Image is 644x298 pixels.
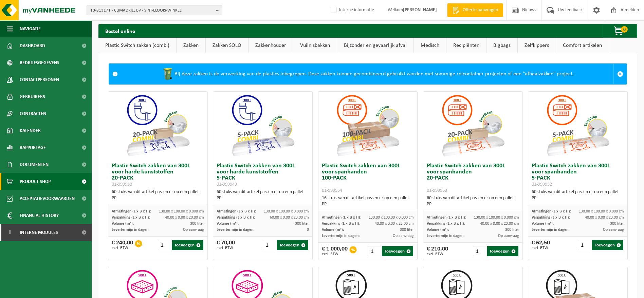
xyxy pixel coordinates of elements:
[532,189,624,201] div: 60 stuks van dit artikel passen er op een pallet
[578,240,591,250] input: 1
[427,234,464,238] span: Levertermijn in dagen:
[217,246,235,250] span: excl. BTW
[217,163,309,187] h3: Plastic Switch zakken van 300L voor harde kunststoffen 5-PACK
[610,222,624,226] span: 300 liter
[532,222,554,226] span: Volume (m³):
[393,234,414,238] span: Op aanvraag
[585,216,624,220] span: 40.00 x 0.00 x 23.00 cm
[20,105,46,122] span: Contracten
[277,240,308,250] button: Toevoegen
[369,216,414,220] span: 130.00 x 100.00 x 0.000 cm
[112,189,204,201] div: 60 stuks van dit artikel passen er op een pallet
[20,37,45,54] span: Dashboard
[337,38,413,53] a: Bijzonder en gevaarlijk afval
[20,139,46,156] span: Rapportage
[263,240,276,250] input: 1
[121,64,613,84] div: Bij deze zakken is de verwerking van de plastics inbegrepen. Deze zakken kunnen gecombineerd gebr...
[217,228,254,232] span: Levertermijn in dagen:
[334,92,402,160] img: 01-999954
[87,5,222,15] button: 10-813171 - CLIMADRILL BV - SINT-ELOOIS-WINKEL
[556,38,609,53] a: Comfort artikelen
[480,222,519,226] span: 40.00 x 0.00 x 23.00 cm
[217,209,256,213] span: Afmetingen (L x B x H):
[217,222,239,226] span: Volume (m³):
[322,188,342,193] span: 01-999954
[427,201,519,207] div: PP
[532,195,624,201] div: PP
[427,163,519,193] h3: Plastic Switch zakken van 300L voor spanbanden 20-PACK
[532,240,550,250] div: € 62,50
[532,182,552,187] span: 01-999952
[206,38,248,53] a: Zakken SOLO
[322,246,348,256] div: € 1 000,00
[112,163,204,187] h3: Plastic Switch zakken van 300L voor harde kunststoffen 20-PACK
[322,201,414,207] div: PP
[20,207,59,224] span: Financial History
[183,228,204,232] span: Op aanvraag
[158,240,171,250] input: 1
[498,234,519,238] span: Op aanvraag
[579,209,624,213] span: 130.00 x 100.00 x 0.000 cm
[427,222,465,226] span: Verpakking (L x B x H):
[322,216,361,220] span: Afmetingen (L x B x H):
[329,5,374,15] label: Interne informatie
[98,38,176,53] a: Plastic Switch zakken (combi)
[427,195,519,207] div: 60 stuks van dit artikel passen er op een pallet
[427,246,448,256] div: € 210,00
[322,195,414,207] div: 16 stuks van dit artikel passen er op een pallet
[172,240,203,250] button: Toevoegen
[532,163,624,187] h3: Plastic Switch zakken van 300L voor spanbanden 5-PACK
[461,7,500,14] span: Offerte aanvragen
[427,188,447,193] span: 01-999953
[532,246,550,250] span: excl. BTW
[270,216,309,220] span: 60.00 x 0.00 x 23.00 cm
[439,92,507,160] img: 01-999953
[20,71,59,88] span: Contactpersonen
[307,228,309,232] span: 3
[264,209,309,213] span: 130.00 x 100.00 x 0.000 cm
[427,252,448,256] span: excl. BTW
[217,189,309,201] div: 60 stuks van dit artikel passen er op een pallet
[229,92,297,160] img: 01-999949
[112,216,150,220] span: Verpakking (L x B x H):
[90,5,213,16] span: 10-813171 - CLIMADRILL BV - SINT-ELOOIS-WINKEL
[446,38,486,53] a: Recipiënten
[293,38,337,53] a: Vuilnisbakken
[112,195,204,201] div: PP
[112,182,132,187] span: 01-999950
[322,252,348,256] span: excl. BTW
[322,234,360,238] span: Levertermijn in dagen:
[20,173,51,190] span: Product Shop
[159,209,204,213] span: 130.00 x 100.00 x 0.000 cm
[403,7,437,13] strong: [PERSON_NAME]
[161,67,174,81] img: WB-0240-HPE-GN-50.png
[20,156,49,173] span: Documenten
[592,240,623,250] button: Toevoegen
[532,209,571,213] span: Afmetingen (L x B x H):
[20,190,75,207] span: Acceptatievoorwaarden
[427,216,466,220] span: Afmetingen (L x B x H):
[249,38,293,53] a: Zakkenhouder
[532,228,569,232] span: Levertermijn in dagen:
[20,20,41,37] span: Navigatie
[20,54,59,71] span: Bedrijfsgegevens
[621,26,628,33] span: 0
[473,246,486,256] input: 1
[190,222,204,226] span: 300 liter
[603,228,624,232] span: Op aanvraag
[217,216,255,220] span: Verpakking (L x B x H):
[447,3,503,17] a: Offerte aanvragen
[20,224,58,241] span: Interne modules
[124,92,192,160] img: 01-999950
[486,38,517,53] a: Bigbags
[518,38,556,53] a: Zelfkippers
[505,228,519,232] span: 300 liter
[217,195,309,201] div: PP
[112,209,151,213] span: Afmetingen (L x B x H):
[177,38,205,53] a: Zakken
[98,24,142,37] h2: Bestel online
[322,222,360,226] span: Verpakking (L x B x H):
[112,246,133,250] span: excl. BTW
[427,228,449,232] span: Volume (m³):
[112,222,134,226] span: Volume (m³):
